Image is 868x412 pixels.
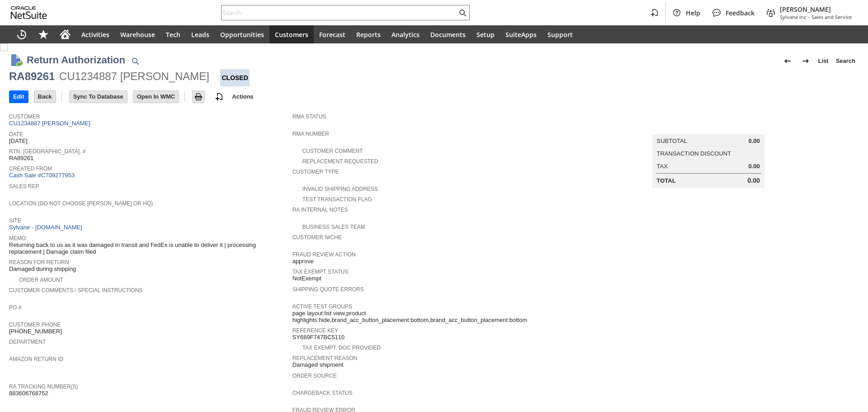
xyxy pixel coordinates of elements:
span: SuiteApps [505,30,537,39]
span: [DATE] [9,137,28,145]
a: List [815,54,832,68]
svg: logo [11,6,47,19]
svg: Home [60,29,71,40]
a: Test Transaction Flag [302,196,372,203]
span: Tech [166,30,180,39]
a: Shipping Quote Errors [292,286,364,293]
a: Analytics [386,25,425,43]
a: Order Source [292,373,337,379]
a: Activities [76,25,115,43]
a: Created From [9,166,52,172]
span: Feedback [726,9,755,17]
a: Rtn. [GEOGRAPHIC_DATA]. # [9,148,85,155]
a: Tax [657,163,668,170]
caption: Summary [652,120,764,134]
a: RA Tracking Number(s) [9,384,78,390]
span: Reports [356,30,381,39]
span: Sylvane Inc [780,14,806,20]
a: Leads [186,25,215,43]
a: Site [9,218,21,224]
span: [PHONE_NUMBER] [9,328,62,335]
a: Date [9,131,23,137]
span: Sales and Service [811,14,852,20]
a: RMA Status [292,114,326,120]
a: Invalid Shipping Address [302,186,378,192]
a: Customer Niche [292,234,342,241]
svg: Shortcuts [38,29,49,40]
span: approve [292,258,314,265]
div: CU1234887 [PERSON_NAME] [59,69,209,84]
span: Documents [430,30,466,39]
a: Sales Rep [9,183,39,189]
div: Closed [220,69,249,86]
a: Replacement Requested [302,158,378,165]
a: Forecast [314,25,351,43]
input: Back [34,91,56,103]
div: RA89261 [9,69,55,84]
a: Cash Sale #C709277953 [9,172,75,179]
a: Tax Exempt Status [292,269,349,275]
a: Customer Comments / Special Instructions [9,287,142,294]
a: Customers [269,25,314,43]
a: Documents [425,25,471,43]
a: Reports [351,25,386,43]
svg: Search [457,7,468,18]
span: Damaged during shipping [9,265,76,273]
a: Order Amount [19,277,63,283]
a: Memo [9,235,26,242]
input: Open In WMC [133,91,179,103]
span: NotExempt [292,275,321,282]
a: Recent Records [11,25,33,43]
input: Edit [9,91,28,103]
span: - [808,14,810,20]
div: Shortcuts [33,25,54,43]
a: Customer Type [292,169,339,175]
a: Warehouse [115,25,160,43]
a: Transaction Discount [657,150,731,157]
a: Reason For Return [9,259,69,265]
span: [PERSON_NAME] [780,5,852,14]
a: Search [832,54,859,68]
a: Customer [9,114,40,120]
span: 0.00 [748,177,760,185]
span: Customers [275,30,308,39]
img: Next [800,56,811,66]
a: Subtotal [657,137,687,144]
a: Actions [228,93,257,100]
span: Forecast [319,30,345,39]
span: Damaged shipment [292,361,344,369]
a: RA Internal Notes [292,207,348,213]
a: Replacement reason [292,355,358,361]
span: Leads [191,30,209,39]
a: Customer Comment [302,148,363,154]
a: Sylvane - [DOMAIN_NAME] [9,224,85,231]
a: Chargeback Status [292,390,353,396]
span: Analytics [392,30,420,39]
svg: Recent Records [16,29,27,40]
span: RA89261 [9,155,33,162]
h1: Return Authorization [27,52,125,67]
a: PO # [9,304,21,311]
span: 0.00 [748,137,759,145]
input: Print [193,91,204,103]
span: Setup [476,30,495,39]
a: Total [657,177,676,184]
img: Previous [782,56,793,66]
a: Active Test Groups [292,303,352,310]
img: Quick Find [130,56,141,66]
a: Reference Key [292,327,338,334]
span: Support [547,30,573,39]
span: Help [686,9,700,17]
input: Sync To Database [70,91,127,103]
a: Setup [471,25,500,43]
a: Tech [160,25,186,43]
a: Home [54,25,76,43]
span: 883606768752 [9,390,48,397]
span: Returning back to us as it was damaged in transit and FedEx is unable to deliver it | processing ... [9,242,288,256]
a: Fraud Review Action [292,251,356,258]
a: Tax Exempt. Doc Provided [302,345,381,351]
a: Business Sales Team [302,224,365,230]
a: SuiteApps [500,25,542,43]
a: Location (Do Not Choose [PERSON_NAME] or HQ) [9,200,153,207]
a: Customer Phone [9,322,61,328]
